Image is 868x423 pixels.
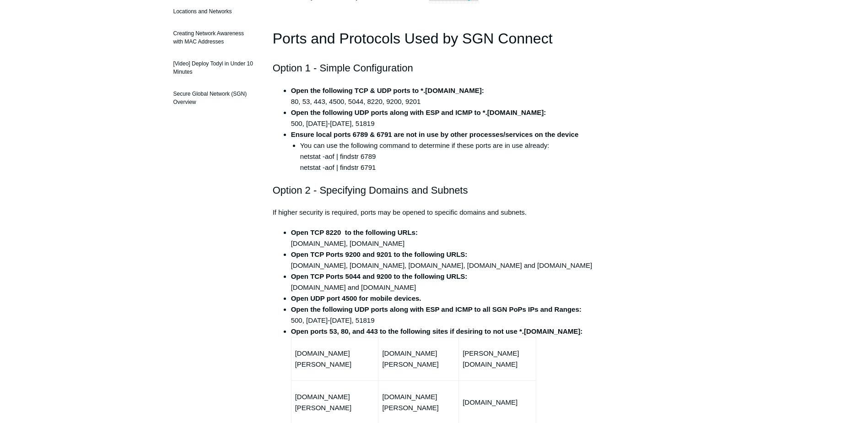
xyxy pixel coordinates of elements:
h2: Option 1 - Simple Configuration [273,60,596,76]
strong: Open the following TCP & UDP ports to *.[DOMAIN_NAME]: [291,87,484,94]
li: 80, 53, 443, 4500, 5044, 8220, 9200, 9201 [291,85,596,107]
strong: Open the following UDP ports along with ESP and ICMP to all SGN PoPs IPs and Ranges: [291,305,582,313]
p: [PERSON_NAME][DOMAIN_NAME] [463,348,532,370]
strong: Open TCP 8220 to the following URLs: [291,228,418,236]
h1: Ports and Protocols Used by SGN Connect [273,27,596,50]
strong: Open ports 53, 80, and 443 to the following sites if desiring to not use *.[DOMAIN_NAME]: [291,327,583,335]
a: Secure Global Network (SGN) Overview [169,85,259,111]
strong: Open TCP Ports 9200 and 9201 to the following URLS: [291,250,468,258]
h2: Option 2 - Specifying Domains and Subnets [273,182,596,198]
li: 500, [DATE]-[DATE], 51819 [291,107,596,129]
p: [DOMAIN_NAME] [463,397,532,408]
li: [DOMAIN_NAME] and [DOMAIN_NAME] [291,271,596,293]
a: Locations and Networks [169,3,259,20]
strong: Open the following UDP ports along with ESP and ICMP to *.[DOMAIN_NAME]: [291,108,546,116]
p: [DOMAIN_NAME][PERSON_NAME] [295,391,375,413]
p: [DOMAIN_NAME][PERSON_NAME] [382,348,455,370]
a: Creating Network Awareness with MAC Addresses [169,25,259,50]
strong: Open TCP Ports 5044 and 9200 to the following URLS: [291,272,468,280]
strong: Open UDP port 4500 for mobile devices. [291,294,421,302]
li: [DOMAIN_NAME], [DOMAIN_NAME], [DOMAIN_NAME], [DOMAIN_NAME] and [DOMAIN_NAME] [291,249,596,271]
p: If higher security is required, ports may be opened to specific domains and subnets. [273,207,596,218]
li: 500, [DATE]-[DATE], 51819 [291,304,596,326]
p: [DOMAIN_NAME][PERSON_NAME] [382,391,455,413]
a: [Video] Deploy Todyl in Under 10 Minutes [169,55,259,81]
li: You can use the following command to determine if these ports are in use already: netstat -aof | ... [300,140,596,173]
li: [DOMAIN_NAME], [DOMAIN_NAME] [291,227,596,249]
td: [DOMAIN_NAME][PERSON_NAME] [291,337,378,380]
strong: Ensure local ports 6789 & 6791 are not in use by other processes/services on the device [291,130,579,138]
